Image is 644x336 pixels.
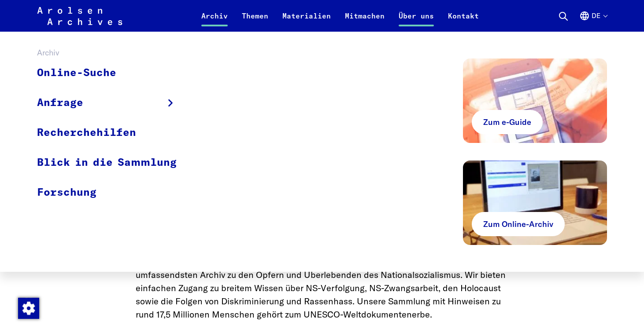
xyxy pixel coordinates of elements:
[37,88,188,118] a: Anfrage
[37,148,188,178] a: Blick in die Sammlung
[338,11,392,32] a: Mitmachen
[37,95,83,111] span: Anfrage
[37,58,188,245] ul: Archiv
[194,5,486,26] nav: Primär
[136,255,508,321] p: Die Arolsen Archives sind das internationale Zentrum über NS-Verfolgung mit dem weltweit umfassen...
[235,11,275,32] a: Themen
[18,298,39,319] img: Zustimmung ändern
[441,11,486,32] a: Kontakt
[37,118,188,148] a: Recherchehilfen
[579,11,607,32] button: Deutsch, Sprachauswahl
[392,11,441,32] a: Über uns
[37,178,188,207] a: Forschung
[483,218,553,230] span: Zum Online-Archiv
[483,116,531,128] span: Zum e-Guide
[472,110,543,134] a: Zum e-Guide
[275,11,338,32] a: Materialien
[472,212,565,236] a: Zum Online-Archiv
[37,58,188,88] a: Online-Suche
[194,11,235,32] a: Archiv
